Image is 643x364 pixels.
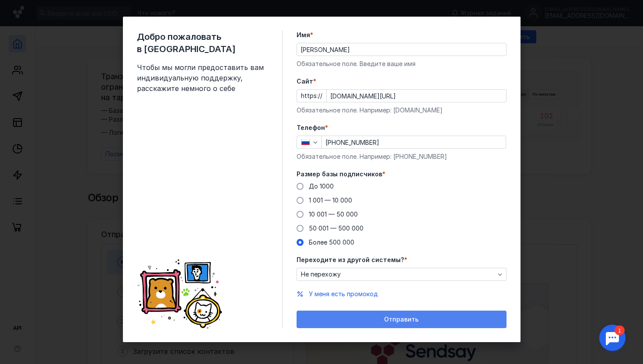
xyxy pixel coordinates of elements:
[297,59,507,68] div: Обязательное поле. Введите ваше имя
[297,152,507,161] div: Обязательное поле. Например: [PHONE_NUMBER]
[309,182,334,190] span: До 1000
[384,316,419,323] span: Отправить
[309,224,363,232] span: 50 001 — 500 000
[297,31,310,39] span: Имя
[137,62,268,94] span: Чтобы мы могли предоставить вам индивидуальную поддержку, расскажите немного о себе
[297,255,404,264] span: Переходите из другой системы?
[297,311,507,328] button: Отправить
[309,238,354,246] span: Более 500 000
[297,268,507,281] button: Не перехожу
[297,123,325,132] span: Телефон
[309,210,358,218] span: 10 001 — 50 000
[301,271,341,278] span: Не перехожу
[137,31,268,55] span: Добро пожаловать в [GEOGRAPHIC_DATA]
[309,290,378,297] span: У меня есть промокод
[297,77,313,86] span: Cайт
[309,196,352,204] span: 1 001 — 10 000
[20,5,30,15] div: 1
[297,106,507,115] div: Обязательное поле. Например: [DOMAIN_NAME]
[309,290,378,298] button: У меня есть промокод
[297,170,382,178] span: Размер базы подписчиков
